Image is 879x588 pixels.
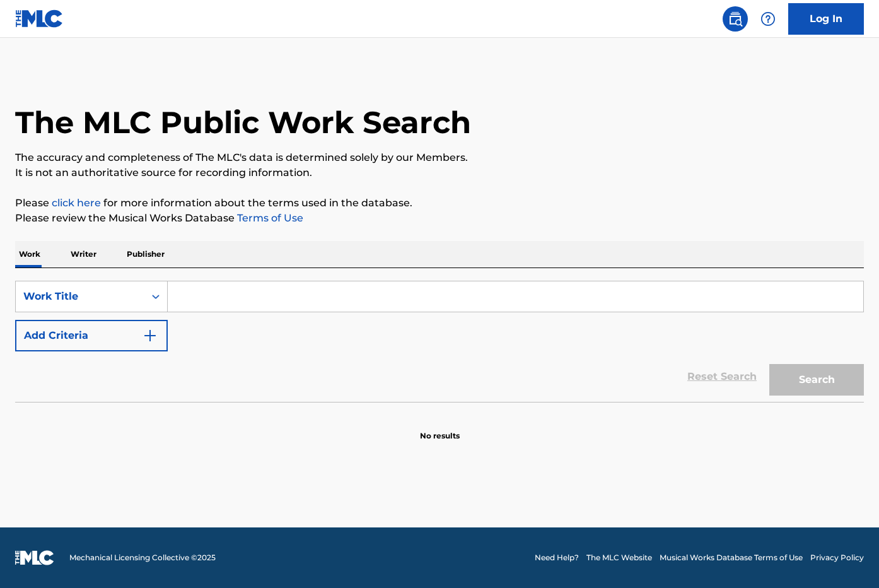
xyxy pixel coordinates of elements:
[723,6,748,32] a: Public Search
[15,211,864,226] p: Please review the Musical Works Database
[143,328,158,343] img: 9d2ae6d4665cec9f34b9.svg
[420,415,460,442] p: No results
[660,552,803,563] a: Musical Works Database Terms of Use
[816,527,879,588] iframe: Chat Widget
[52,197,101,209] a: click here
[15,150,864,165] p: The accuracy and completeness of The MLC's data is determined solely by our Members.
[535,552,579,563] a: Need Help?
[788,3,864,35] a: Log In
[15,281,864,402] form: Search Form
[15,241,44,268] p: Work
[69,552,216,563] span: Mechanical Licensing Collective © 2025
[123,241,168,268] p: Publisher
[15,550,54,565] img: logo
[67,241,100,268] p: Writer
[235,212,303,224] a: Terms of Use
[760,11,776,26] img: help
[15,165,864,180] p: It is not an authoritative source for recording information.
[15,196,864,211] p: Please for more information about the terms used in the database.
[15,9,64,28] img: MLC Logo
[23,289,137,304] div: Work Title
[810,552,864,563] a: Privacy Policy
[728,11,743,26] img: search
[586,552,652,563] a: The MLC Website
[755,6,781,32] div: Help
[15,103,471,141] h1: The MLC Public Work Search
[15,320,168,351] button: Add Criteria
